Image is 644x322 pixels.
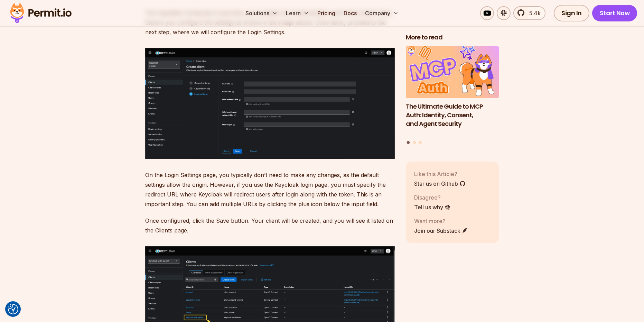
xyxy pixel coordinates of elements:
button: Learn [283,6,312,20]
button: Consent Preferences [8,304,18,314]
h2: More to read [406,33,499,42]
a: Start Now [592,5,637,21]
p: Once configured, click the Save button. Your client will be created, and you will see it listed o... [145,216,395,235]
a: Docs [341,6,360,20]
span: 5.4k [525,9,541,17]
a: 5.4k [513,6,545,20]
a: Join our Substack [414,227,468,235]
p: On the Login Settings page, you typically don’t need to make any changes, as the default settings... [145,170,395,209]
button: Go to slide 3 [419,141,422,144]
img: Revisit consent button [8,304,18,314]
li: 1 of 3 [406,46,499,137]
button: Company [362,6,401,20]
img: The Ultimate Guide to MCP Auth: Identity, Consent, and Agent Security [406,46,499,99]
h3: The Ultimate Guide to MCP Auth: Identity, Consent, and Agent Security [406,102,499,128]
a: Star us on Github [414,180,466,188]
p: Disagree? [414,193,451,202]
button: Solutions [243,6,280,20]
div: Posts [406,46,499,145]
a: Pricing [315,6,338,20]
p: Want more? [414,217,468,225]
img: Permit logo [7,1,75,25]
a: Tell us why [414,203,451,211]
button: Go to slide 1 [407,141,410,144]
p: Like this Article? [414,170,466,178]
button: Go to slide 2 [413,141,416,144]
a: Sign In [554,5,589,21]
img: image.png [145,48,395,159]
a: The Ultimate Guide to MCP Auth: Identity, Consent, and Agent SecurityThe Ultimate Guide to MCP Au... [406,46,499,137]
